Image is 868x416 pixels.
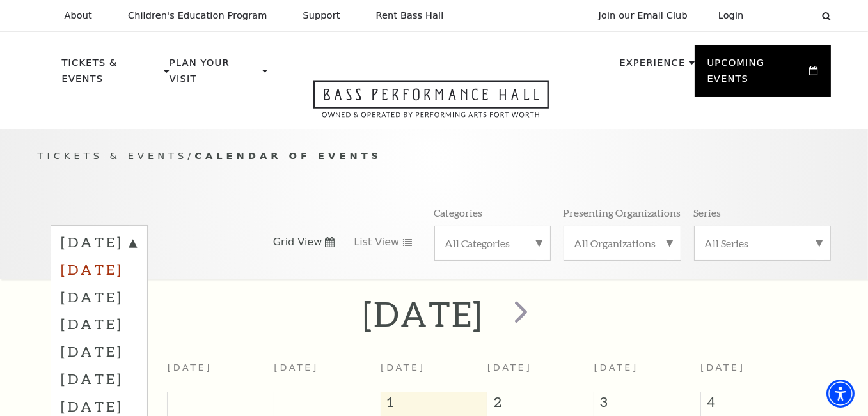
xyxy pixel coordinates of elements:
p: Series [694,206,722,219]
p: Presenting Organizations [564,206,681,219]
label: [DATE] [61,337,137,365]
p: Experience [619,55,685,78]
span: [DATE] [487,362,532,373]
p: Plan Your Visit [170,55,259,94]
h2: [DATE] [363,293,484,334]
p: Rent Bass Hall [376,10,444,21]
p: Support [303,10,340,21]
div: Accessibility Menu [826,380,855,408]
p: Children's Education Program [128,10,267,21]
label: [DATE] [61,256,137,283]
label: [DATE] [61,283,137,311]
select: Select: [764,10,810,22]
label: All Categories [445,236,540,250]
p: / [38,148,831,164]
label: All Organizations [574,236,670,250]
label: [DATE] [61,233,137,256]
th: [DATE] [168,355,274,392]
span: [DATE] [381,362,425,373]
label: All Series [705,236,820,250]
label: [DATE] [61,365,137,392]
label: [DATE] [61,310,137,337]
span: Grid View [273,235,322,249]
p: About [65,10,92,21]
span: Calendar of Events [194,150,382,161]
p: Categories [434,206,483,219]
span: Tickets & Events [38,150,188,161]
span: [DATE] [700,362,745,373]
th: [DATE] [274,355,381,392]
span: [DATE] [594,362,639,373]
span: List View [354,235,399,249]
p: Upcoming Events [707,55,807,94]
button: next [496,291,542,337]
a: Open this option [267,80,595,129]
p: Tickets & Events [62,55,161,94]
